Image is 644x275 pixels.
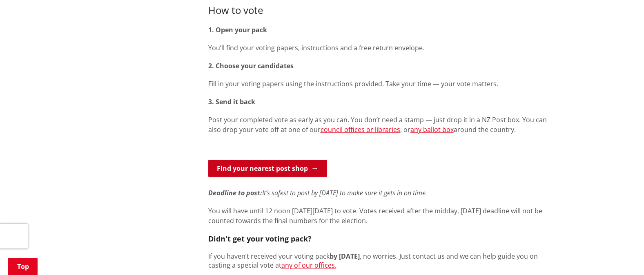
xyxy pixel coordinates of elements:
[606,241,636,270] iframe: Messenger Launcher
[208,43,424,52] span: You’ll find your voting papers, instructions and a free return envelope.
[208,206,556,226] p: You will have until 12 noon [DATE][DATE] to vote. Votes received after the midday, [DATE] deadlin...
[8,258,38,275] a: Top
[208,61,294,70] strong: 2. Choose your candidates
[208,97,255,106] strong: 3. Send it back
[321,125,400,134] a: council offices or libraries
[410,125,454,134] a: any ballot box
[208,160,327,177] a: Find your nearest post shop
[281,261,336,270] a: any of our offices.
[208,3,556,17] h3: How to vote
[208,252,556,270] p: If you haven’t received your voting pack , no worries. Just contact us and we can help guide you ...
[262,188,427,197] em: It’s safest to post by [DATE] to make sure it gets in on time.
[330,252,360,261] strong: by [DATE]
[208,79,556,89] p: Fill in your voting papers using the instructions provided. Take your time — your vote matters.
[208,234,312,244] strong: Didn't get your voting pack?
[208,115,556,134] p: Post your completed vote as early as you can. You don’t need a stamp — just drop it in a NZ Post ...
[208,188,262,197] em: Deadline to post:
[208,25,267,34] strong: 1. Open your pack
